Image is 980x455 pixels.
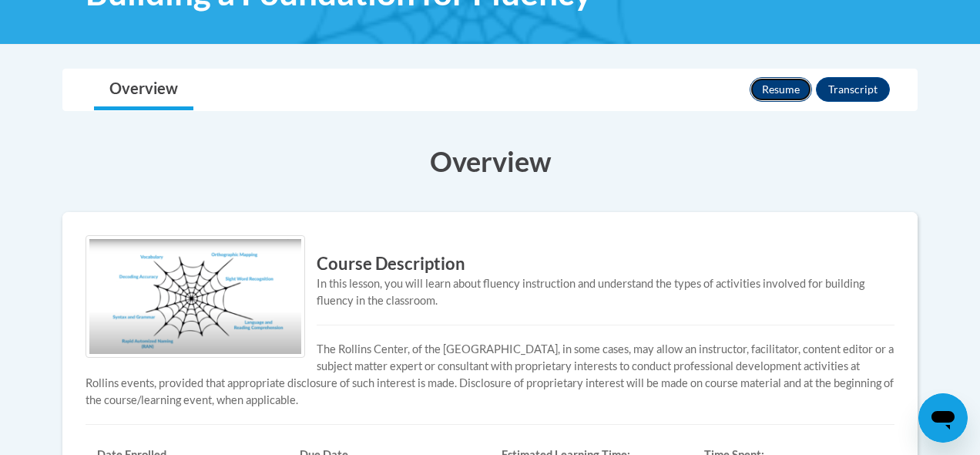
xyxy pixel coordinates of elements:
[86,235,305,358] img: Course logo image
[86,275,894,309] div: In this lesson, you will learn about fluency instruction and understand the types of activities i...
[918,393,968,443] iframe: Button to launch messaging window
[86,341,894,409] p: The Rollins Center, of the [GEOGRAPHIC_DATA], in some cases, may allow an instructor, facilitator...
[750,77,812,102] button: Resume
[94,69,193,110] a: Overview
[816,77,890,102] button: Transcript
[86,252,894,276] h3: Course Description
[62,142,918,180] h3: Overview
